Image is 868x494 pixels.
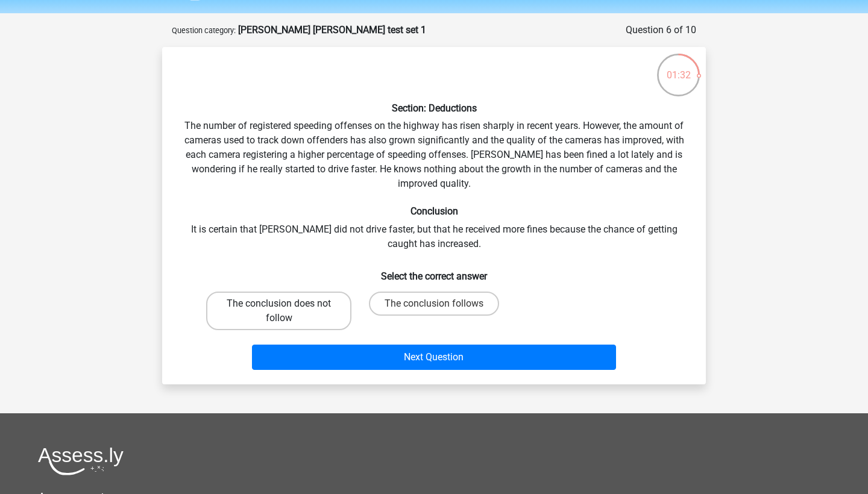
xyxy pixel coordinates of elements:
[181,205,687,217] h6: Conclusion
[369,292,499,316] label: The conclusion follows
[206,292,351,330] label: The conclusion does not follow
[172,26,236,35] small: Question category:
[38,447,124,475] img: Assessly logo
[252,345,617,370] button: Next Question
[656,52,701,83] div: 01:32
[626,23,696,37] div: Question 6 of 10
[167,57,701,375] div: The number of registered speeding offenses on the highway has risen sharply in recent years. Howe...
[238,24,426,36] strong: [PERSON_NAME] [PERSON_NAME] test set 1
[181,102,687,114] h6: Section: Deductions
[181,261,687,282] h6: Select the correct answer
